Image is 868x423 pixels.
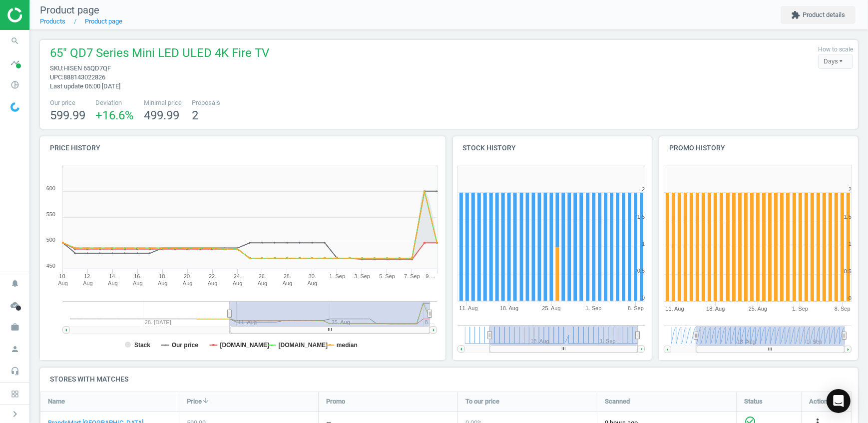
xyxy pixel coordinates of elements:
text: 1 [849,241,852,247]
span: 2 [192,108,198,122]
h4: Stores with matches [40,368,858,391]
i: pie_chart_outlined [5,75,24,94]
span: 65" QD7 Series Mini LED ULED 4K Fire TV [50,45,269,64]
tspan: 28. [284,273,291,279]
tspan: 18. Aug [706,306,725,312]
span: 499.99 [144,108,179,122]
span: Name [48,397,65,406]
button: extensionProduct details [781,6,856,24]
span: To our price [465,397,499,406]
text: 500 [46,237,55,243]
div: Open Intercom Messenger [827,389,851,413]
span: +16.6 % [95,108,134,122]
tspan: 3. Sep [354,273,370,279]
text: 450 [46,263,55,269]
tspan: 16. [134,273,141,279]
text: 2 [642,186,645,192]
i: work [5,318,24,337]
text: 2 [849,186,852,192]
tspan: 9.… [426,273,435,279]
span: Actions [809,397,831,406]
tspan: Aug [308,280,318,286]
h4: Promo history [659,136,858,160]
tspan: 18. [159,273,166,279]
text: 0.5 [844,268,851,274]
i: arrow_downward [202,397,210,405]
span: 599.99 [50,108,85,122]
div: Days [818,54,853,69]
span: sku : [50,64,63,72]
span: Product page [40,4,99,16]
tspan: 25. Aug [542,306,560,312]
span: Price [187,397,202,406]
text: 600 [46,185,55,191]
tspan: 12. [84,273,91,279]
i: person [5,340,24,359]
span: Deviation [95,98,134,107]
tspan: 1. Sep [329,273,345,279]
img: ajHJNr6hYgQAAAAASUVORK5CYII= [7,7,78,22]
tspan: Aug [258,280,268,286]
span: Status [744,397,763,406]
tspan: 18. Aug [500,306,518,312]
tspan: Aug [83,280,93,286]
text: 0 [849,295,852,301]
img: wGWNvw8QSZomAAAAABJRU5ErkJggg== [10,102,19,112]
text: 550 [46,211,55,217]
tspan: 8. Sep [835,306,851,312]
tspan: Stack [134,342,150,349]
tspan: 10. [59,273,66,279]
tspan: 7. Sep [404,273,420,279]
tspan: 5. Sep [379,273,395,279]
i: notifications [5,274,24,293]
tspan: 30. [309,273,316,279]
tspan: median [337,342,358,349]
span: Proposals [192,98,220,107]
tspan: Aug [208,280,218,286]
tspan: 25. Aug [749,306,767,312]
a: Product page [85,17,122,25]
tspan: 14. [109,273,116,279]
text: 1 [642,241,645,247]
span: Last update 06:00 [DATE] [50,82,120,90]
tspan: 8.… [425,319,435,325]
text: 0 [642,295,645,301]
i: timeline [5,53,24,72]
h4: Price history [40,136,445,160]
tspan: 1. Sep [586,306,602,312]
tspan: [DOMAIN_NAME] [279,342,328,349]
span: Scanned [605,397,630,406]
tspan: Aug [233,280,243,286]
span: Minimal price [144,98,182,107]
span: Our price [50,98,85,107]
tspan: Aug [183,280,193,286]
span: Promo [326,397,345,406]
text: 1.5 [844,214,851,220]
label: How to scale [818,45,853,54]
tspan: 8. Sep [628,306,644,312]
tspan: Aug [58,280,68,286]
tspan: [DOMAIN_NAME] [220,342,269,349]
tspan: 11. Aug [459,306,477,312]
tspan: Aug [133,280,143,286]
text: 1.5 [637,214,645,220]
tspan: 22. [209,273,216,279]
tspan: 24. [234,273,241,279]
i: cloud_done [5,296,24,315]
tspan: 26. [259,273,266,279]
tspan: 1. Sep [792,306,808,312]
a: Products [40,17,65,25]
i: chevron_right [9,408,21,420]
tspan: Our price [172,342,199,349]
tspan: Aug [108,280,118,286]
text: 0.5 [637,268,645,274]
tspan: 20. [184,273,191,279]
span: upc : [50,73,63,81]
button: chevron_right [2,408,27,421]
span: HISEN 65QD7QF [63,64,111,72]
i: headset_mic [5,362,24,381]
span: 888143022826 [63,73,105,81]
tspan: Aug [283,280,293,286]
h4: Stock history [453,136,652,160]
tspan: 11. Aug [665,306,684,312]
